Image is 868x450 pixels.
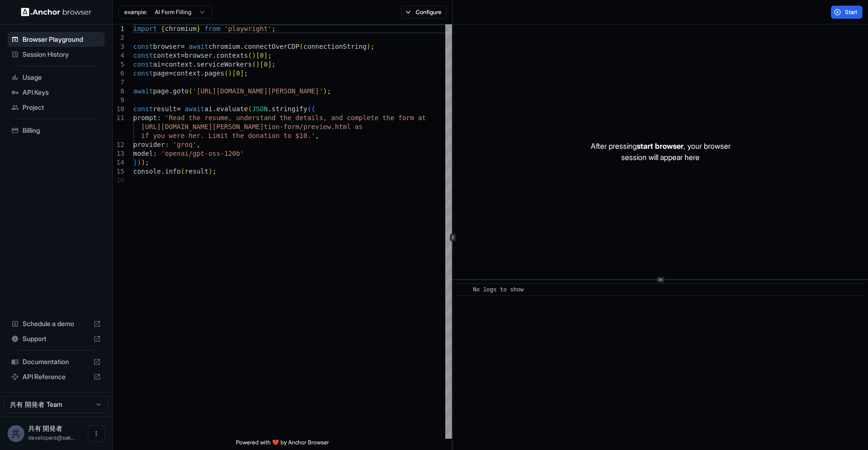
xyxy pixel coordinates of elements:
div: Schedule a demo [8,316,105,331]
span: ) [252,52,256,59]
button: Configure [401,6,447,19]
span: { [161,25,165,32]
span: prompt [133,114,157,122]
span: ( [299,43,303,50]
div: 14 [113,158,124,167]
span: . [213,105,216,113]
span: ; [272,25,275,32]
div: Browser Playground [8,32,105,47]
span: page [153,87,169,95]
span: ( [248,105,252,113]
span: evaluate [216,105,248,113]
span: const [133,61,153,68]
span: goto [173,87,189,95]
span: 0 [264,61,267,68]
span: 共有 開発者 [28,424,62,432]
span: console [133,168,161,175]
span: context [165,61,192,68]
div: 2 [113,33,124,42]
span: serviceWorkers [197,61,252,68]
div: 8 [113,87,124,96]
span: 'Read the resume, understand the details, and comp [165,114,362,122]
span: = [161,61,165,68]
span: ( [307,105,311,113]
span: developers@sakurakids-sc.jp [28,434,75,441]
span: model [133,150,153,157]
span: ) [137,159,141,166]
span: if you were her. Limit the donation to $10.' [141,132,315,139]
span: [ [260,61,264,68]
div: Usage [8,70,105,85]
span: No logs to show [473,287,524,293]
span: connectionString [304,43,367,50]
div: 1 [113,24,124,33]
div: Billing [8,123,105,138]
span: ; [371,43,374,50]
span: provider [133,141,165,148]
span: lete the form at [363,114,426,122]
span: result [185,168,209,175]
div: Support [8,331,105,346]
span: [ [232,69,236,77]
span: Billing [23,126,101,135]
span: API Keys [23,88,101,97]
span: Documentation [23,357,90,366]
div: 12 [113,140,124,149]
span: Browser Playground [23,35,101,44]
span: . [192,61,196,68]
span: Project [23,103,101,112]
span: Session History [23,50,101,59]
span: ( [189,87,192,95]
span: '[URL][DOMAIN_NAME][PERSON_NAME]' [192,87,323,95]
span: from [205,25,221,32]
span: ) [208,168,212,175]
span: . [161,168,165,175]
div: 10 [113,105,124,114]
span: Usage [23,73,101,82]
div: 3 [113,42,124,51]
span: context [153,52,181,59]
span: . [268,105,272,113]
button: Start [831,6,862,19]
span: ) [366,43,370,50]
span: result [153,105,177,113]
span: pages [205,69,224,77]
span: info [165,168,181,175]
span: } [197,25,200,32]
div: 15 [113,167,124,176]
span: ai [153,61,161,68]
span: example: [124,8,147,16]
span: browser [153,43,181,50]
span: Support [23,334,90,343]
span: const [133,69,153,77]
span: : [153,150,157,157]
div: 13 [113,149,124,158]
span: } [133,159,137,166]
span: = [177,105,181,113]
span: ; [268,52,272,59]
span: ) [228,69,232,77]
span: ; [145,159,149,166]
span: ) [141,159,145,166]
span: context [173,69,200,77]
span: await [189,43,208,50]
span: await [185,105,205,113]
div: API Keys [8,85,105,100]
span: [URL][DOMAIN_NAME][PERSON_NAME] [141,123,264,130]
span: import [133,25,157,32]
span: Start [845,8,858,16]
span: : [165,141,168,148]
div: 7 [113,78,124,87]
span: . [169,87,173,95]
span: = [181,43,184,50]
span: [ [256,52,259,59]
span: . [240,43,244,50]
span: Powered with ❤️ by Anchor Browser [236,439,329,450]
span: contexts [216,52,248,59]
span: { [311,105,315,113]
span: ( [252,61,256,68]
span: ; [244,69,248,77]
span: 'playwright' [224,25,272,32]
div: 5 [113,60,124,69]
div: 16 [113,176,124,185]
